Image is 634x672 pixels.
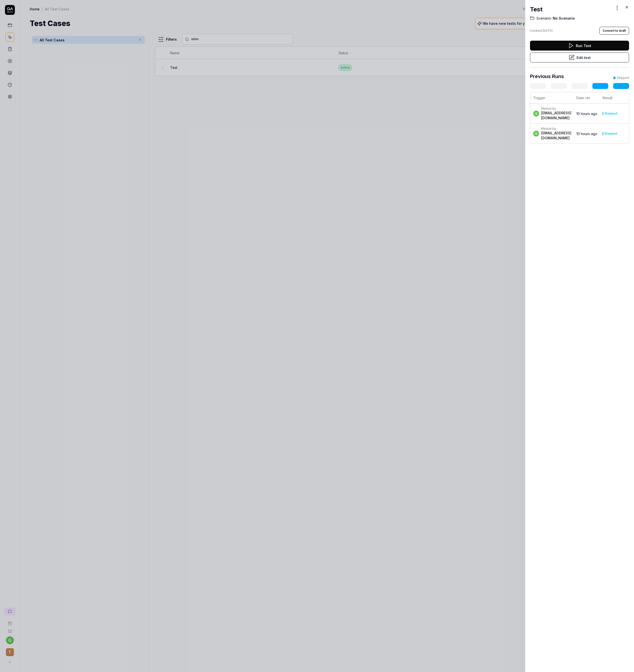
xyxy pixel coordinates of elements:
[530,29,553,33] div: Created
[530,53,629,62] button: Edit test
[604,132,617,135] div: Stopped
[541,127,571,131] div: Manual by
[536,16,552,21] span: Scenario:
[533,131,539,137] span: q
[530,41,629,51] button: Run Test
[530,92,573,104] th: Trigger
[541,107,571,111] div: Manual by
[530,5,543,14] h2: Test
[541,111,571,120] div: [EMAIL_ADDRESS][DOMAIN_NAME]
[573,92,600,104] th: Date ran
[530,73,564,80] h3: Previous Runs
[533,111,539,117] span: q
[600,92,629,104] th: Result
[604,112,617,115] div: Stopped
[543,29,553,32] time: [DATE]
[576,132,597,136] time: 10 hours ago
[541,131,571,141] div: [EMAIL_ADDRESS][DOMAIN_NAME]
[599,27,629,35] button: Convert to draft
[617,76,629,80] div: Skipped
[552,16,575,21] span: No Scenario
[576,112,597,116] time: 10 hours ago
